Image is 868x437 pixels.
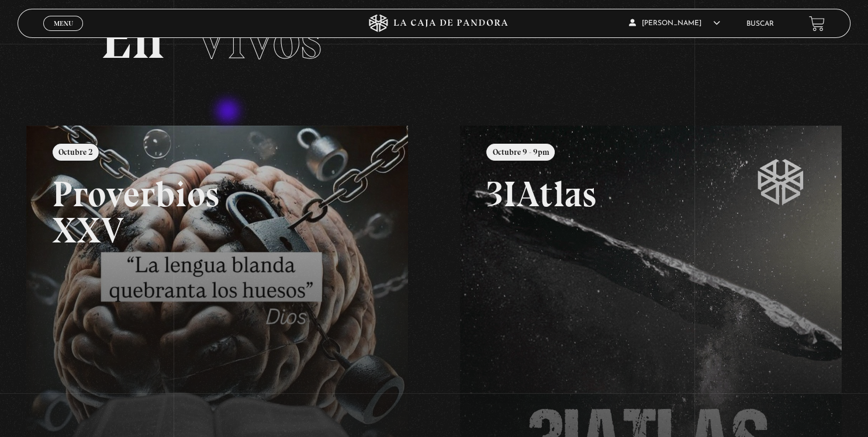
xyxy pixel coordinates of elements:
[194,6,321,72] span: Vivos
[809,15,825,31] a: View your shopping cart
[629,20,720,27] span: [PERSON_NAME]
[54,20,73,27] span: Menu
[746,20,774,27] a: Buscar
[101,12,767,67] h2: En
[50,30,77,38] span: Cerrar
